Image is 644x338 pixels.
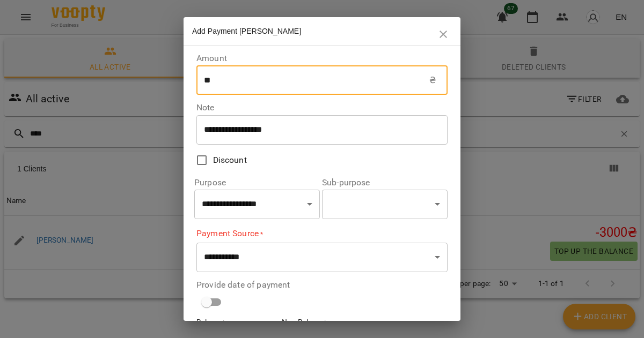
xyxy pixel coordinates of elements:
label: Note [196,103,448,112]
h6: New Balance : [282,317,363,328]
h6: Balance : [196,317,277,328]
p: ₴ [429,74,436,87]
span: Add Payment [PERSON_NAME] [192,27,301,35]
label: Amount [196,54,448,63]
label: Payment Source [196,228,448,240]
label: Sub-purpose [322,178,448,187]
span: Discount [213,154,247,167]
label: Purpose [194,178,320,187]
label: Provide date of payment [196,281,448,289]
